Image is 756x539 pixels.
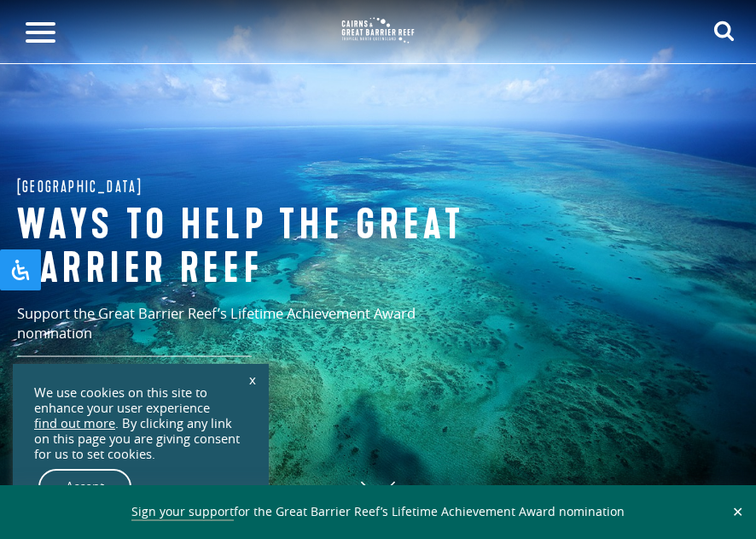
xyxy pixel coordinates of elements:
[34,385,247,462] div: We use cookies on this site to enhance your user experience . By clicking any link on this page y...
[131,503,234,521] a: Sign your support
[728,504,747,519] button: Close
[38,469,131,505] a: Accept
[34,416,115,431] a: find out more
[10,260,31,280] svg: Open Accessibility Panel
[131,503,625,521] span: for the Great Barrier Reef’s Lifetime Achievement Award nomination
[335,11,421,50] img: CGBR-TNQ_dual-logo.svg
[17,304,486,357] p: Support the Great Barrier Reef’s Lifetime Achievement Award nomination
[17,204,495,291] h1: Ways to help the great barrier reef
[241,360,265,398] a: x
[17,174,142,200] span: [GEOGRAPHIC_DATA]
